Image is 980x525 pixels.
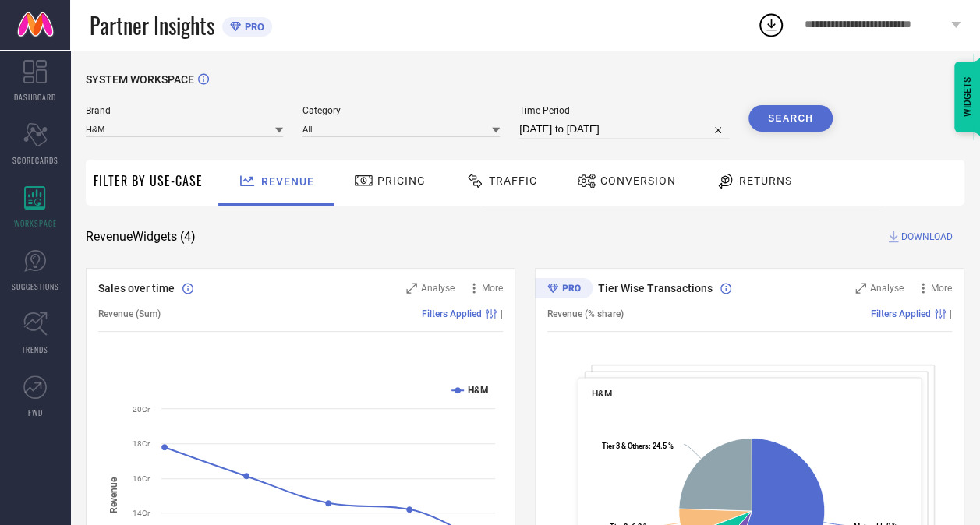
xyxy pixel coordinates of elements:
span: Revenue Widgets ( 4 ) [86,229,196,245]
span: More [931,283,952,294]
div: Open download list [757,11,785,39]
span: Category [302,105,500,116]
span: TRENDS [22,344,48,355]
span: H&M [592,388,612,399]
text: 14Cr [133,509,150,517]
button: Search [748,105,833,132]
span: Traffic [489,174,537,187]
span: PRO [241,21,264,33]
span: WORKSPACE [14,217,57,229]
svg: Zoom [406,283,417,294]
span: Revenue [261,175,314,188]
span: Revenue (Sum) [98,308,161,319]
text: : 24.5 % [602,442,674,450]
text: 16Cr [133,474,150,483]
span: Partner Insights [90,9,214,41]
span: | [950,308,952,319]
span: Time Period [519,105,729,116]
tspan: Revenue [108,477,119,513]
input: Select time period [519,120,729,139]
text: H&M [468,385,489,396]
span: FWD [28,407,43,418]
span: Returns [739,174,792,187]
span: Analyse [870,283,904,294]
text: 20Cr [133,405,150,414]
span: SCORECARDS [12,154,58,166]
span: DOWNLOAD [901,229,953,245]
div: Premium [535,278,593,301]
span: Conversion [600,174,676,187]
span: Brand [86,105,283,116]
text: 18Cr [133,439,150,448]
span: SYSTEM WORKSPACE [86,73,194,86]
svg: Zoom [855,283,866,294]
span: Tier Wise Transactions [598,282,713,294]
span: Filter By Use-Case [94,171,203,190]
span: DASHBOARD [14,91,56,103]
span: Filters Applied [871,308,931,319]
span: Sales over time [98,282,175,294]
span: SUGGESTIONS [12,280,59,292]
span: More [482,283,503,294]
span: Analyse [421,283,455,294]
span: Filters Applied [422,308,482,319]
span: | [501,308,503,319]
tspan: Tier 3 & Others [602,442,649,450]
span: Pricing [377,174,426,187]
span: Revenue (% share) [547,308,624,319]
